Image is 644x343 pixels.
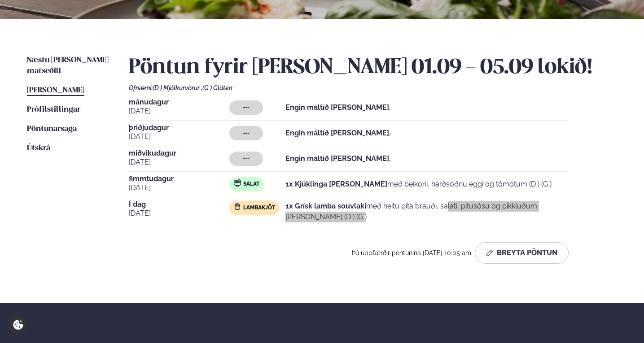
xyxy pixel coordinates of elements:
strong: Engin máltíð [PERSON_NAME]. [285,129,391,137]
span: Útskrá [27,144,50,152]
span: Næstu [PERSON_NAME] matseðill [27,56,109,75]
span: --- [243,155,250,162]
span: Í dag [129,201,229,208]
a: Prófílstillingar [27,104,80,115]
span: --- [243,130,250,137]
span: (D ) Mjólkurvörur , [153,84,202,91]
span: [DATE] [129,208,229,219]
img: Lamb.svg [234,203,241,210]
span: Þú uppfærðir pöntunina [DATE] 10:05 am [352,249,471,256]
span: miðvikudagur [129,150,229,157]
strong: Engin máltíð [PERSON_NAME]. [285,154,391,163]
span: þriðjudagur [129,124,229,131]
div: Ofnæmi: [129,84,618,91]
span: Salat [243,181,259,188]
button: Breyta Pöntun [475,242,569,264]
a: Útskrá [27,143,50,154]
span: Pöntunarsaga [27,125,77,133]
span: (G ) Glúten [202,84,232,91]
span: [DATE] [129,106,229,117]
h2: Pöntun fyrir [PERSON_NAME] 01.09 - 05.09 lokið! [129,55,618,80]
span: fimmtudagur [129,175,229,182]
span: Prófílstillingar [27,106,80,113]
strong: 1x Kjúklinga [PERSON_NAME] [285,180,387,188]
span: [DATE] [129,131,229,142]
a: Pöntunarsaga [27,124,77,135]
span: mánudagur [129,99,229,106]
a: Cookie settings [9,316,27,334]
p: með heitu pita brauði, salati, pitusósu og pikkluðum [PERSON_NAME] (D ) (G ) [285,201,569,222]
a: [PERSON_NAME] [27,85,84,96]
strong: 1x Grísk lamba souvlaki [285,202,366,210]
span: [PERSON_NAME] [27,87,84,94]
p: með beikoni, harðsoðnu eggi og tómötum (D ) (G ) [285,179,552,190]
span: Lambakjöt [243,204,275,212]
strong: Engin máltíð [PERSON_NAME]. [285,103,391,112]
span: [DATE] [129,157,229,168]
span: [DATE] [129,182,229,193]
span: --- [243,104,250,111]
img: salad.svg [234,179,241,187]
a: Næstu [PERSON_NAME] matseðill [27,55,111,77]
